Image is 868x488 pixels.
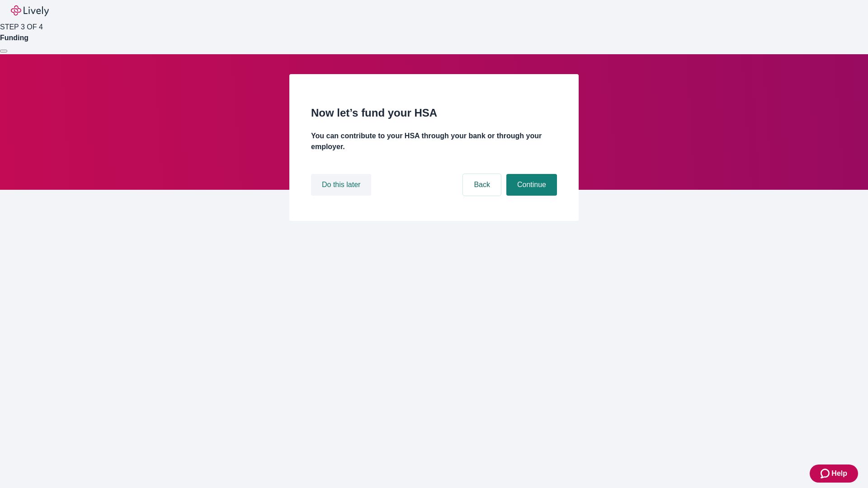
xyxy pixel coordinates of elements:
[311,105,557,121] h2: Now let’s fund your HSA
[821,468,831,479] svg: Zendesk support icon
[311,131,557,152] h4: You can contribute to your HSA through your bank or through your employer.
[506,174,557,196] button: Continue
[463,174,501,196] button: Back
[831,468,847,479] span: Help
[311,174,371,196] button: Do this later
[11,5,49,16] img: Lively
[810,465,858,483] button: Zendesk support iconHelp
